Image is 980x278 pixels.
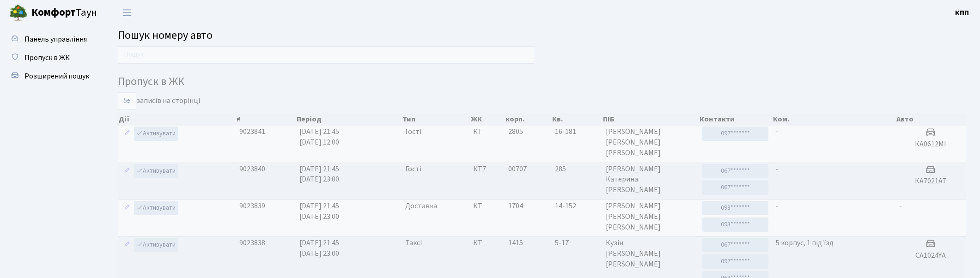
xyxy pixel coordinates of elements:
[299,201,339,222] span: [DATE] 21:45 [DATE] 23:00
[470,113,505,126] th: ЖК
[134,127,178,141] a: Активувати
[5,67,97,85] a: Розширений пошук
[508,238,523,248] span: 1415
[899,201,902,211] span: -
[955,7,969,18] a: КПП
[699,113,772,126] th: Контакти
[116,5,139,20] button: Переключити навігацію
[5,30,97,48] a: Панель управління
[555,127,598,137] span: 16-181
[118,113,236,126] th: Дії
[602,113,699,126] th: ПІБ
[508,164,527,174] span: 00707
[776,164,779,174] span: -
[236,113,296,126] th: #
[551,113,602,126] th: Кв.
[405,164,421,175] span: Гості
[296,113,402,126] th: Період
[772,113,895,126] th: Ком.
[24,34,87,44] span: Панель управління
[508,127,523,137] span: 2805
[555,201,598,212] span: 14-152
[24,71,89,81] span: Розширений пошук
[122,127,133,141] a: Редагувати
[405,127,421,137] span: Гості
[473,201,501,212] span: КТ
[239,238,265,248] span: 9023838
[473,164,501,175] span: КТ7
[9,4,28,22] img: logo.png
[899,140,962,149] h5: КА0612МІ
[405,201,437,212] span: Доставка
[134,164,178,178] a: Активувати
[239,201,265,211] span: 9023839
[776,238,834,248] span: 5 корпус, 1 під'їзд
[239,164,265,174] span: 9023840
[118,46,535,64] input: Пошук
[239,127,265,137] span: 9023841
[134,201,178,215] a: Активувати
[606,238,695,270] span: Кузін [PERSON_NAME] [PERSON_NAME]
[402,113,469,126] th: Тип
[606,127,695,158] span: [PERSON_NAME] [PERSON_NAME] [PERSON_NAME]
[5,48,97,67] a: Пропуск в ЖК
[122,164,133,178] a: Редагувати
[118,75,966,89] h4: Пропуск в ЖК
[134,238,178,252] a: Активувати
[555,238,598,248] span: 5-17
[606,164,695,196] span: [PERSON_NAME] Катерина [PERSON_NAME]
[895,113,966,126] th: Авто
[606,201,695,233] span: [PERSON_NAME] [PERSON_NAME] [PERSON_NAME]
[118,92,200,110] label: записів на сторінці
[955,8,969,18] b: КПП
[505,113,551,126] th: корп.
[299,164,339,185] span: [DATE] 21:45 [DATE] 23:00
[508,201,523,211] span: 1704
[118,92,136,110] select: записів на сторінці
[122,201,133,215] a: Редагувати
[24,53,70,63] span: Пропуск в ЖК
[31,5,76,20] b: Комфорт
[31,5,97,21] span: Таун
[776,127,779,137] span: -
[555,164,598,175] span: 285
[899,177,962,186] h5: КА7021АТ
[118,27,213,43] span: Пошук номеру авто
[405,238,422,248] span: Таксі
[473,238,501,248] span: КТ
[299,238,339,259] span: [DATE] 21:45 [DATE] 23:00
[776,201,779,211] span: -
[122,238,133,252] a: Редагувати
[899,251,962,260] h5: CA1024YA
[299,127,339,147] span: [DATE] 21:45 [DATE] 12:00
[473,127,501,137] span: КТ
